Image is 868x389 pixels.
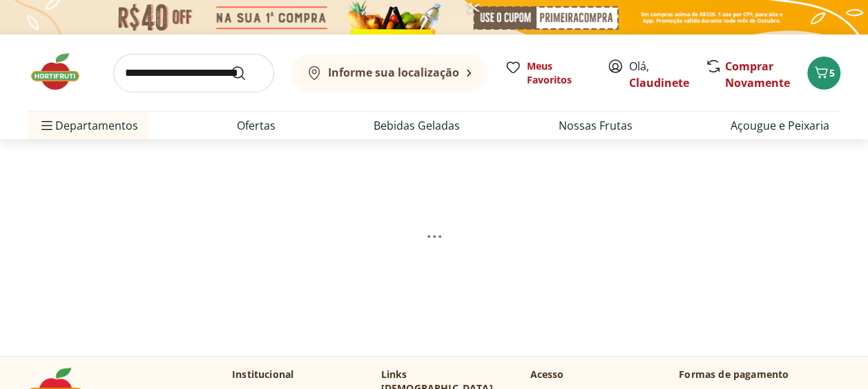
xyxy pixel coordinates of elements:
[39,109,55,142] button: Menu
[807,57,840,90] button: Carrinho
[230,65,263,81] button: Submit Search
[237,117,276,134] a: Ofertas
[39,109,138,142] span: Departamentos
[527,59,590,87] span: Meus Favoritos
[629,75,689,90] a: Claudinete
[28,51,97,92] img: Hortifruti
[829,66,835,79] span: 5
[328,65,459,80] b: Informe sua localização
[679,368,840,381] p: Formas de pagamento
[232,368,293,381] p: Institucional
[530,368,563,381] p: Acesso
[113,54,274,92] input: search
[629,58,691,91] span: Olá,
[374,117,460,134] a: Bebidas Geladas
[505,59,590,87] a: Meus Favoritos
[559,117,633,134] a: Nossas Frutas
[291,54,488,92] button: Informe sua localização
[731,117,829,134] a: Açougue e Peixaria
[725,59,790,90] a: Comprar Novamente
